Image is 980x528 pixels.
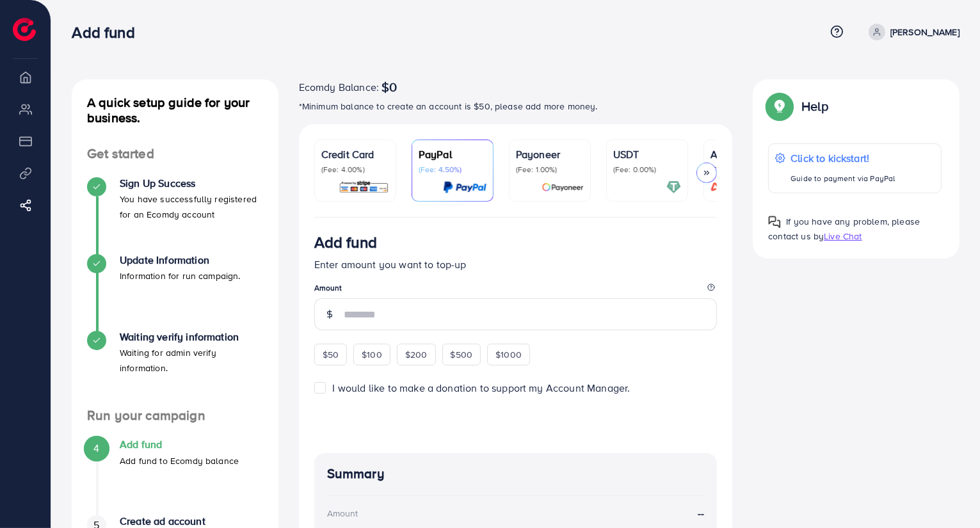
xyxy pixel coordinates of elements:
[13,18,36,41] img: logo
[666,180,681,195] img: card
[72,23,145,42] h3: Add fund
[333,381,631,395] span: I would like to make a donation to support my Account Manager.
[516,164,584,175] p: (Fee: 1.00%)
[613,147,681,162] p: USDT
[72,408,278,424] h4: Run your campaign
[314,282,718,298] legend: Amount
[72,254,278,331] li: Update Information
[864,24,960,40] a: [PERSON_NAME]
[451,348,473,361] span: $500
[926,470,970,518] iframe: Chat
[890,24,960,40] p: [PERSON_NAME]
[768,216,781,228] img: Popup guide
[382,79,397,95] span: $0
[321,147,389,162] p: Credit Card
[120,515,263,527] h4: Create ad account
[72,438,278,515] li: Add fund
[824,230,862,243] span: Live Chat
[339,180,389,195] img: card
[542,180,584,195] img: card
[120,177,263,189] h4: Sign Up Success
[120,254,241,266] h4: Update Information
[791,171,895,186] p: Guide to payment via PayPal
[698,506,704,521] strong: --
[72,177,278,254] li: Sign Up Success
[405,348,428,361] span: $200
[323,348,339,361] span: $50
[120,331,263,343] h4: Waiting verify information
[120,191,263,222] p: You have successfully registered for an Ecomdy account
[707,180,778,195] img: card
[516,147,584,162] p: Payoneer
[495,348,522,361] span: $1000
[72,146,278,162] h4: Get started
[419,164,486,175] p: (Fee: 4.50%)
[120,453,239,468] p: Add fund to Ecomdy balance
[299,99,733,114] p: *Minimum balance to create an account is $50, please add more money.
[768,215,920,243] span: If you have any problem, please contact us by
[321,164,389,175] p: (Fee: 4.00%)
[327,507,358,520] div: Amount
[120,345,263,376] p: Waiting for admin verify information.
[443,180,486,195] img: card
[314,233,377,252] h3: Add fund
[362,348,382,361] span: $100
[72,331,278,408] li: Waiting verify information
[613,164,681,175] p: (Fee: 0.00%)
[768,95,791,118] img: Popup guide
[419,147,486,162] p: PayPal
[120,268,241,284] p: Information for run campaign.
[801,99,828,114] p: Help
[314,257,718,272] p: Enter amount you want to top-up
[93,441,99,456] span: 4
[327,466,705,482] h4: Summary
[711,147,778,162] p: Airwallex
[72,95,278,125] h4: A quick setup guide for your business.
[791,150,895,166] p: Click to kickstart!
[120,438,239,451] h4: Add fund
[299,79,379,95] span: Ecomdy Balance:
